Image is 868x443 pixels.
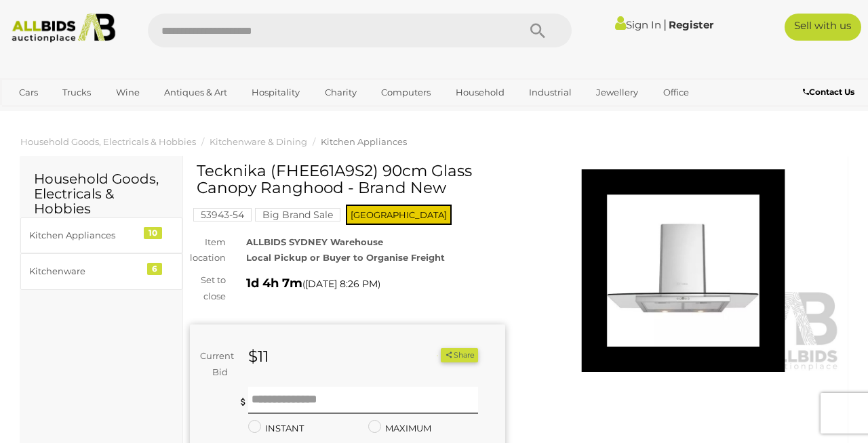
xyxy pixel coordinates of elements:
a: Hospitality [243,81,309,104]
a: Big Brand Sale [255,209,340,220]
a: Trucks [54,81,100,104]
span: [DATE] 8:26 PM [305,278,378,290]
a: Register [669,18,713,31]
a: Household Goods, Electricals & Hobbies [20,136,196,147]
div: 6 [147,263,162,275]
a: Sell with us [785,14,861,41]
a: Kitchen Appliances [321,136,407,147]
a: Industrial [520,81,580,104]
a: Sign In [615,18,661,31]
a: 53943-54 [193,209,252,220]
img: Allbids.com.au [6,14,121,43]
img: Tecknika (FHEE61A9S2) 90cm Glass Canopy Ranghood - Brand New [526,169,841,373]
h2: Household Goods, Electricals & Hobbies [34,171,169,216]
span: [GEOGRAPHIC_DATA] [346,205,452,225]
strong: $11 [248,347,269,366]
strong: ALLBIDS SYDNEY Warehouse [246,236,383,247]
a: Sports [10,104,56,126]
mark: Big Brand Sale [255,208,340,221]
div: Set to close [180,272,236,304]
a: Charity [316,81,366,104]
label: INSTANT [248,421,304,436]
div: 10 [144,227,162,239]
strong: Local Pickup or Buyer to Organise Freight [246,252,445,263]
div: Current Bid [190,348,238,380]
a: [GEOGRAPHIC_DATA] [62,104,176,126]
button: Search [504,14,572,47]
a: Cars [10,81,47,104]
a: Household [447,81,513,104]
span: ( ) [302,278,380,289]
a: Antiques & Art [155,81,236,104]
a: Wine [107,81,149,104]
a: Computers [372,81,439,104]
strong: 1d 4h 7m [246,276,302,291]
div: Kitchenware [29,263,141,279]
a: Kitchenware & Dining [210,136,307,147]
b: Contact Us [803,87,854,97]
a: Jewellery [587,81,647,104]
a: Office [654,81,698,104]
div: Item location [180,234,236,266]
mark: 53943-54 [193,208,252,221]
button: Share [441,348,478,362]
div: Kitchen Appliances [29,228,141,243]
a: Kitchenware 6 [20,253,182,289]
a: Kitchen Appliances 10 [20,217,182,253]
span: | [663,17,667,32]
li: Watch this item [425,349,439,362]
label: MAXIMUM [368,421,431,436]
h1: Tecknika (FHEE61A9S2) 90cm Glass Canopy Ranghood - Brand New [197,163,502,197]
a: Contact Us [803,85,858,100]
